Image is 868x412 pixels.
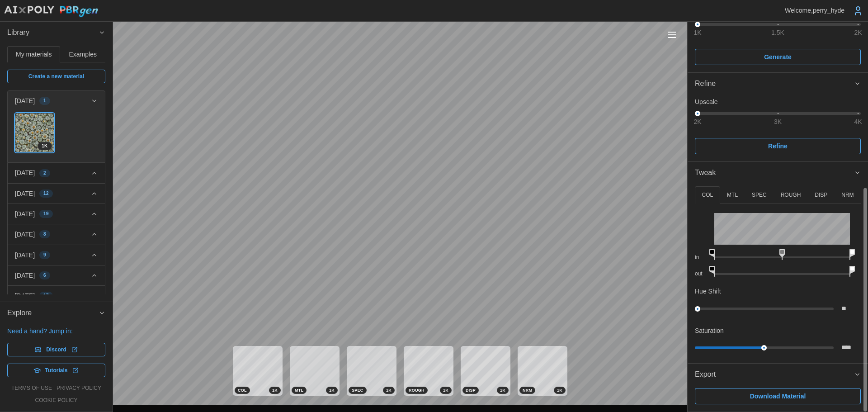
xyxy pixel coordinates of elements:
[43,292,49,299] span: 17
[8,204,105,224] button: [DATE]19
[695,162,854,184] span: Tweak
[7,343,105,356] a: Discord
[7,302,99,324] span: Explore
[352,387,363,393] span: SPEC
[695,388,861,404] button: Download Material
[43,272,46,279] span: 6
[329,387,335,393] span: 1 K
[43,231,46,238] span: 8
[15,96,35,105] p: [DATE]
[695,97,861,106] p: Upscale
[727,191,738,199] p: MTL
[665,28,678,41] button: Toggle viewport controls
[688,386,868,412] div: Export
[8,111,105,162] div: [DATE]1
[7,22,99,44] span: Library
[7,70,105,83] a: Create a new material
[500,387,505,393] span: 1 K
[15,230,35,239] p: [DATE]
[688,73,868,95] button: Refine
[443,387,448,393] span: 1 K
[750,388,806,404] span: Download Material
[43,170,46,177] span: 2
[695,138,861,154] button: Refine
[57,384,101,392] a: privacy policy
[386,387,392,393] span: 1 K
[688,364,868,386] button: Export
[702,191,713,199] p: COL
[16,51,52,57] span: My materials
[15,189,35,198] p: [DATE]
[695,49,861,65] button: Generate
[8,224,105,244] button: [DATE]8
[695,326,724,335] p: Saturation
[46,343,66,356] span: Discord
[43,190,49,197] span: 12
[8,245,105,265] button: [DATE]9
[295,387,303,393] span: MTL
[523,387,532,393] span: NRM
[466,387,476,393] span: DISP
[15,209,35,218] p: [DATE]
[4,5,99,18] img: AIxPoly PBRgen
[688,184,868,363] div: Tweak
[688,95,868,161] div: Refine
[35,397,77,404] a: cookie policy
[272,387,278,393] span: 1 K
[45,364,68,377] span: Tutorials
[15,251,35,260] p: [DATE]
[695,287,721,296] p: Hue Shift
[69,51,97,57] span: Examples
[752,191,767,199] p: SPEC
[409,387,425,393] span: ROUGH
[43,97,46,104] span: 1
[43,251,46,259] span: 9
[764,49,792,65] span: Generate
[781,191,801,199] p: ROUGH
[8,265,105,285] button: [DATE]6
[28,70,84,83] span: Create a new material
[8,184,105,204] button: [DATE]12
[238,387,247,393] span: COL
[15,291,35,300] p: [DATE]
[15,271,35,280] p: [DATE]
[8,163,105,183] button: [DATE]2
[695,270,707,278] p: out
[15,168,35,177] p: [DATE]
[15,114,54,152] img: qiIE6bi8UzJ4TBPfgioz
[695,364,854,386] span: Export
[8,286,105,306] button: [DATE]17
[695,254,707,261] p: in
[7,364,105,377] a: Tutorials
[8,91,105,111] button: [DATE]1
[557,387,562,393] span: 1 K
[43,210,49,218] span: 19
[695,78,854,90] div: Refine
[7,327,105,336] p: Need a hand? Jump in:
[768,138,788,154] span: Refine
[841,191,854,199] p: NRM
[11,384,52,392] a: terms of use
[785,6,844,15] p: Welcome, perry_hyde
[15,113,54,152] a: qiIE6bi8UzJ4TBPfgioz1K
[688,162,868,184] button: Tweak
[42,142,47,150] span: 1 K
[815,191,827,199] p: DISP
